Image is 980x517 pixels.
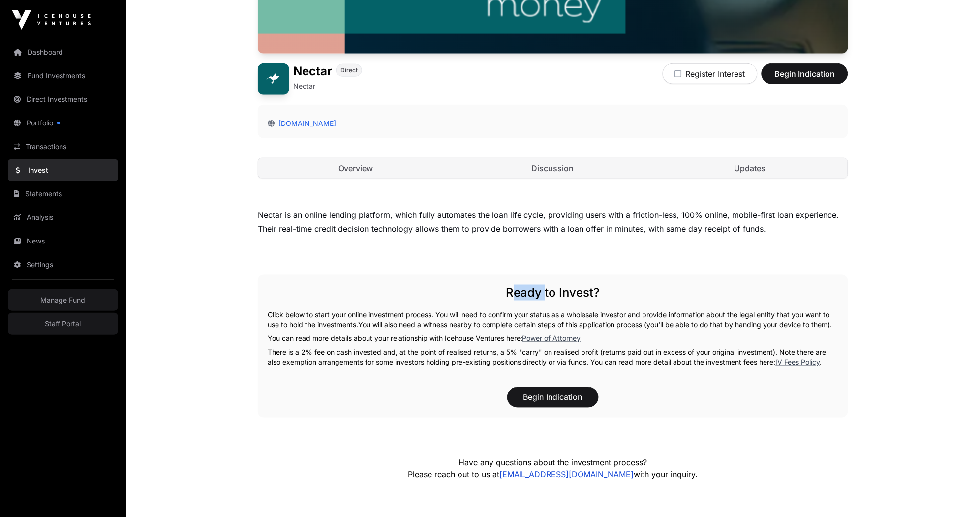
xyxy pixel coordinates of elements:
[456,158,651,178] a: Discussion
[268,310,838,330] p: Click below to start your online investment process. You will need to confirm your status as a wh...
[8,41,118,63] a: Dashboard
[8,65,118,87] a: Fund Investments
[8,289,118,311] a: Manage Fund
[332,457,774,481] p: Have any questions about the investment process? Please reach out to us at with your inquiry.
[268,334,838,344] p: You can read more details about your relationship with Icehouse Ventures here:
[8,313,118,335] a: Staff Portal
[293,81,315,91] p: Nectar
[8,254,118,275] a: Settings
[258,158,848,178] nav: Tabs
[8,207,118,228] a: Analysis
[268,285,838,301] h2: Ready to Invest?
[8,136,118,157] a: Transactions
[293,63,332,79] h1: Nectar
[652,158,848,178] a: Updates
[663,63,758,84] button: Register Interest
[358,321,832,329] span: You will also need a witness nearby to complete certain steps of this application process (you'll...
[12,10,91,30] img: Icehouse Ventures Logo
[522,335,581,343] a: Power of Attorney
[8,112,118,134] a: Portfolio
[258,208,848,236] div: Nectar is an online lending platform, which fully automates the loan life cycle, providing users ...
[340,66,358,74] span: Direct
[776,358,820,366] a: IV Fees Policy
[275,119,336,127] a: [DOMAIN_NAME]
[8,159,118,181] a: Invest
[931,470,980,517] iframe: Chat Widget
[762,73,848,83] a: Begin Indication
[507,387,599,408] button: Begin Indication
[8,183,118,205] a: Statements
[258,158,454,178] a: Overview
[499,470,634,480] a: [EMAIL_ADDRESS][DOMAIN_NAME]
[774,68,836,80] span: Begin Indication
[258,63,289,95] img: Nectar
[268,348,838,367] p: There is a 2% fee on cash invested and, at the point of realised returns, a 5% "carry" on realise...
[8,89,118,110] a: Direct Investments
[762,63,848,84] button: Begin Indication
[8,230,118,252] a: News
